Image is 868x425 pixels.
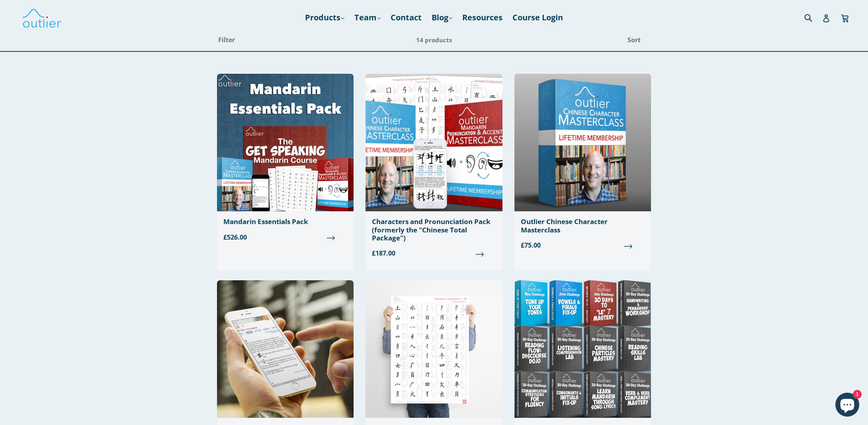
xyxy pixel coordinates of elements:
a: Outlier Chinese Character Masterclass £75.00 [514,74,651,256]
inbox-online-store-chat: Shopify online store chat [833,393,862,419]
span: £75.00 [521,240,645,250]
div: Mandarin Essentials Pack [223,218,347,226]
span: £187.00 [372,248,496,258]
span: £526.00 [223,232,347,242]
img: Outlier Chinese Character Masterclass Outlier Linguistics [514,74,651,211]
img: Mandarin Challenge 12-Pack [514,280,651,418]
a: Mandarin Essentials Pack £526.00 [217,74,354,248]
input: Search [802,9,824,26]
div: Outlier Chinese Character Masterclass [521,218,645,234]
span: 14 products [416,36,452,44]
div: Characters and Pronunciation Pack (formerly the "Chinese Total Package") [372,218,496,242]
a: Resources [458,10,506,25]
a: Products [301,10,348,25]
a: Contact [387,10,426,25]
img: Outlier Linguistics [22,6,62,29]
a: Characters and Pronunciation Pack (formerly the "Chinese Total Package") £187.00 [366,74,502,264]
img: Outlier Dictionary of Chinese Characters Outlier Linguistics [217,280,354,418]
img: Outlier Chinese Character Semantic Components [366,280,502,418]
a: Course Login [508,10,567,25]
img: Chinese Total Package Outlier Linguistics [366,74,502,211]
a: Team [350,10,385,25]
a: Blog [428,10,456,25]
img: Mandarin Essentials Pack [217,74,354,211]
